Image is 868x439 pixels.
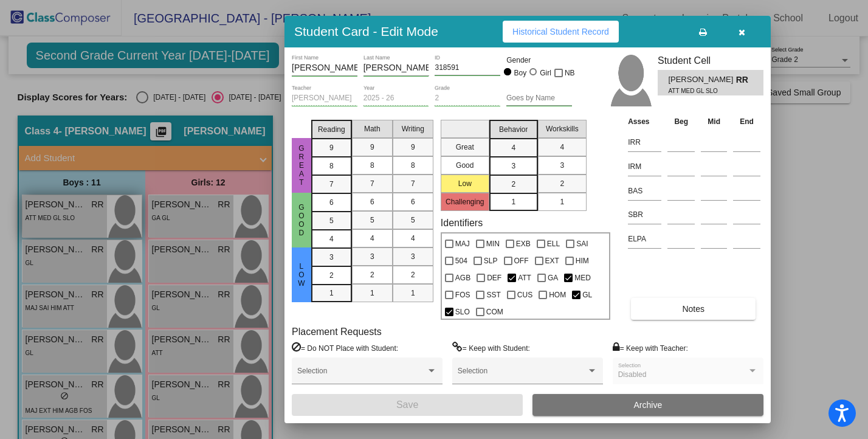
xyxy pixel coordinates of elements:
th: Beg [664,115,698,128]
span: 8 [370,160,374,171]
span: 2 [329,270,334,281]
span: SAI [576,237,588,251]
div: Boy [514,67,527,78]
span: Low [296,262,307,288]
span: 1 [329,288,334,299]
input: Enter ID [435,64,500,72]
span: GA [548,271,558,285]
span: 7 [370,178,374,189]
input: assessment [628,182,661,200]
span: EXB [516,237,531,251]
button: Archive [532,394,763,416]
span: 6 [411,196,415,207]
span: OFF [514,254,529,268]
span: HIM [576,254,589,268]
span: [PERSON_NAME] [668,74,735,86]
span: Save [396,399,418,410]
span: 5 [411,215,415,226]
input: teacher [292,94,357,103]
input: assessment [628,230,661,248]
input: assessment [628,206,661,224]
span: 3 [560,160,564,171]
span: FOS [455,288,470,302]
span: 4 [329,233,334,244]
span: 2 [411,269,415,280]
span: 3 [411,251,415,262]
span: DEF [487,271,501,285]
span: 4 [511,142,515,153]
span: HOM [549,288,566,302]
span: 5 [329,215,334,226]
span: Writing [402,123,424,134]
span: NB [565,66,575,80]
span: 5 [370,215,374,226]
span: 3 [511,161,515,171]
span: GL [582,288,592,302]
label: Identifiers [441,217,483,229]
span: MIN [486,237,500,251]
span: SLO [455,305,470,319]
span: Disabled [618,370,647,379]
span: 9 [370,142,374,153]
span: Archive [634,400,663,410]
span: 4 [411,233,415,244]
span: 1 [370,288,374,299]
input: assessment [628,157,661,176]
span: 2 [560,178,564,189]
span: COM [486,305,503,319]
span: 1 [560,196,564,207]
span: 504 [455,254,467,268]
span: Reading [318,124,345,135]
h3: Student Cell [658,55,763,66]
span: 2 [370,269,374,280]
span: 4 [560,142,564,153]
input: grade [435,94,500,103]
span: ATT MED GL SLO [668,86,727,95]
th: End [730,115,763,128]
span: 7 [411,178,415,189]
span: 3 [370,251,374,262]
input: year [363,94,429,103]
th: Mid [698,115,730,128]
input: goes by name [506,94,572,103]
span: ELL [547,237,560,251]
h3: Student Card - Edit Mode [294,24,438,39]
span: MED [574,271,591,285]
span: EXT [545,254,559,268]
span: 8 [329,161,334,171]
span: Behavior [499,124,528,135]
button: Save [292,394,523,416]
button: Notes [631,298,756,320]
label: = Keep with Teacher: [613,342,688,354]
span: 3 [329,252,334,263]
span: ATT [518,271,531,285]
span: Historical Student Record [512,27,609,36]
span: 9 [329,142,334,153]
input: assessment [628,133,661,151]
span: 2 [511,179,515,190]
span: CUS [517,288,532,302]
span: 7 [329,179,334,190]
span: 6 [370,196,374,207]
span: SLP [484,254,498,268]
div: Girl [539,67,551,78]
span: 1 [511,196,515,207]
span: AGB [455,271,470,285]
span: Good [296,203,307,237]
span: 4 [370,233,374,244]
span: RR [736,74,753,86]
th: Asses [625,115,664,128]
span: Notes [682,304,704,314]
label: = Keep with Student: [452,342,530,354]
label: = Do NOT Place with Student: [292,342,398,354]
span: Workskills [546,123,579,134]
span: Math [364,123,381,134]
span: 9 [411,142,415,153]
label: Placement Requests [292,326,382,337]
button: Historical Student Record [503,21,619,43]
span: MAJ [455,237,470,251]
span: 6 [329,197,334,208]
mat-label: Gender [506,55,572,66]
span: 8 [411,160,415,171]
span: Great [296,144,307,187]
